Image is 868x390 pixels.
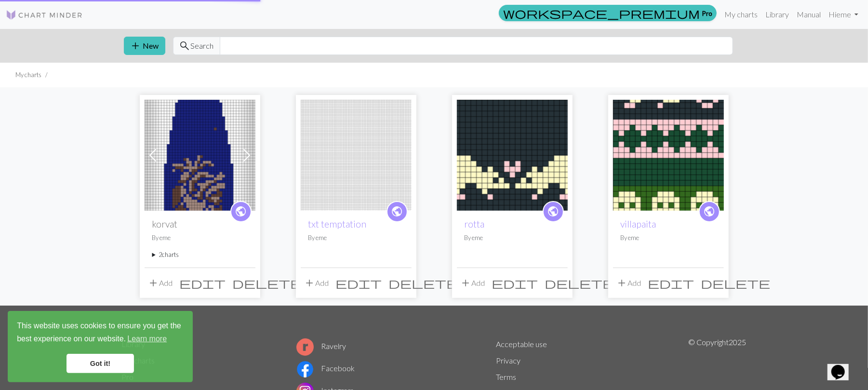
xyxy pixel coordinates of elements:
img: Logo [6,9,83,21]
a: villapaita [613,149,724,159]
span: add [130,39,142,53]
span: edit [648,276,694,290]
span: delete [233,276,302,290]
a: rotta [465,218,485,229]
span: This website uses cookies to ensure you get the best experience on our website. [17,320,184,346]
span: edit [180,276,226,290]
button: Edit [176,274,229,292]
img: villapaita [613,100,724,211]
span: add [616,276,628,290]
button: Delete [542,274,618,292]
a: Privacy [496,356,521,365]
span: add [460,276,472,290]
i: public [391,202,403,221]
a: txt temptation [301,149,412,159]
p: By eme [621,233,716,242]
a: Manual [793,5,825,24]
span: edit [492,276,538,290]
span: public [391,204,403,219]
img: txt temptation [301,100,412,211]
span: delete [701,276,771,290]
span: add [148,276,160,290]
img: rotta [457,100,568,211]
a: Ravelry [296,341,347,350]
li: My charts [15,70,41,80]
a: public [387,201,408,222]
button: Delete [698,274,774,292]
p: By eme [308,233,404,242]
span: edit [336,276,382,290]
a: villapaita [621,218,656,229]
a: korvat [145,149,255,159]
i: public [235,202,247,221]
a: My charts [721,5,761,24]
button: Add [301,274,333,292]
button: New [124,37,165,55]
img: korvat [145,100,255,211]
i: public [547,202,559,221]
a: public [543,201,564,222]
a: Pro [499,5,717,21]
i: Edit [648,277,694,289]
button: Edit [645,274,698,292]
i: public [703,202,715,221]
a: public [699,201,720,222]
div: cookieconsent [8,311,193,382]
span: public [235,204,247,219]
button: Delete [229,274,306,292]
a: Terms [496,372,517,381]
a: Hieme [825,5,862,24]
span: Search [191,40,214,52]
span: delete [545,276,614,290]
i: Edit [336,277,382,289]
span: public [703,204,715,219]
a: txt temptation [308,218,367,229]
i: Edit [492,277,538,289]
span: public [547,204,559,219]
span: search [179,39,191,53]
a: public [230,201,252,222]
a: rotta [457,149,568,159]
button: Add [145,274,176,292]
button: Edit [333,274,386,292]
a: Library [761,5,793,24]
img: Ravelry logo [296,338,314,356]
h2: korvat [152,218,248,229]
i: Edit [180,277,226,289]
a: dismiss cookie message [67,354,134,373]
p: By eme [152,233,248,242]
button: Add [457,274,489,292]
span: workspace_premium [503,6,700,20]
a: Acceptable use [496,339,548,349]
a: learn more about cookies [126,332,168,346]
iframe: chat widget [828,351,858,380]
summary: 2charts [152,250,248,259]
span: delete [389,276,458,290]
span: add [304,276,316,290]
button: Add [613,274,645,292]
a: Facebook [296,363,355,373]
button: Delete [386,274,462,292]
p: By eme [465,233,560,242]
img: Facebook logo [296,361,314,378]
button: Edit [489,274,542,292]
